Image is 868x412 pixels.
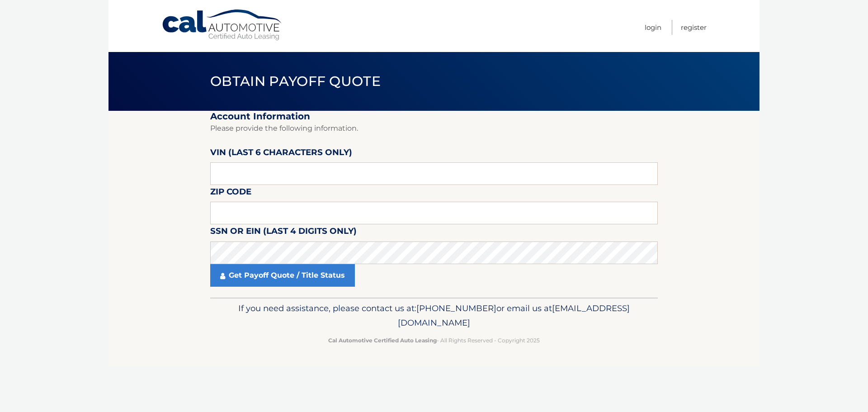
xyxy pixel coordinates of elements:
label: SSN or EIN (last 4 digits only) [210,224,357,241]
label: VIN (last 6 characters only) [210,146,352,162]
p: Please provide the following information. [210,122,658,135]
h2: Account Information [210,111,658,122]
p: - All Rights Reserved - Copyright 2025 [216,336,652,345]
label: Zip Code [210,185,251,202]
a: Cal Automotive [161,9,283,41]
a: Get Payoff Quote / Title Status [210,264,355,287]
strong: Cal Automotive Certified Auto Leasing [328,337,437,344]
a: Login [645,20,661,35]
span: Obtain Payoff Quote [210,73,381,90]
p: If you need assistance, please contact us at: or email us at [216,301,652,330]
span: [PHONE_NUMBER] [416,303,496,313]
a: Register [681,20,707,35]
